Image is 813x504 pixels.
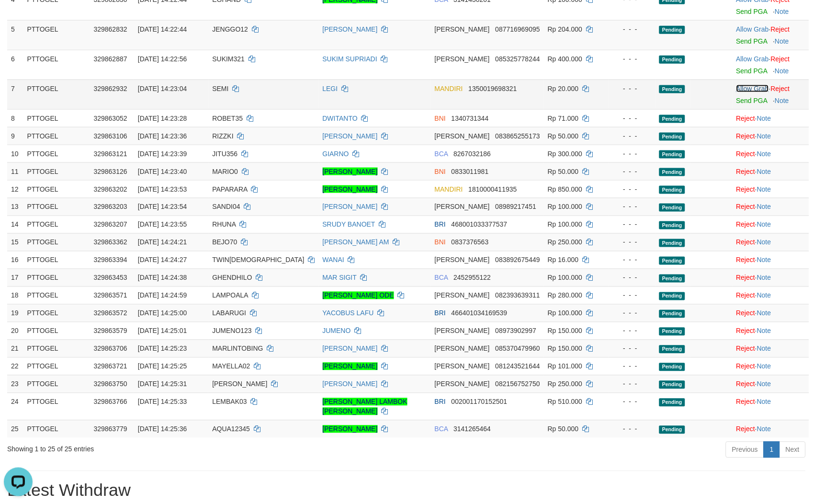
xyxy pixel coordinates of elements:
[435,55,490,63] span: [PERSON_NAME]
[212,239,237,246] span: BEJO70
[548,274,582,282] span: Rp 100.000
[496,25,540,33] span: Copy 087716969095 to clipboard
[7,340,23,357] td: 21
[7,109,23,127] td: 8
[138,132,187,140] span: [DATE] 14:23:36
[775,97,790,104] a: Note
[212,274,252,282] span: GHENDHILO
[733,304,809,322] td: ·
[496,292,540,299] span: Copy 082393639311 to clipboard
[757,239,771,246] a: Note
[736,168,756,175] a: Reject
[733,198,809,216] td: ·
[496,256,540,264] span: Copy 083892675449 to clipboard
[757,168,771,175] a: Note
[323,292,394,299] a: [PERSON_NAME] ODE
[757,327,771,335] a: Note
[613,309,652,318] div: - - -
[212,221,236,229] span: RHUNA
[771,85,790,92] a: Reject
[138,85,187,92] span: [DATE] 14:23:04
[323,115,358,122] a: DWITANTO
[212,185,247,193] span: PAPARARA
[548,55,582,63] span: Rp 400.000
[7,375,23,393] td: 23
[212,398,247,406] span: LEMBAK03
[736,363,756,370] a: Reject
[548,292,582,299] span: Rp 280.000
[94,256,127,264] span: 329863394
[212,256,304,264] span: TWIN[DEMOGRAPHIC_DATA]
[94,168,127,175] span: 329863126
[4,4,33,33] button: Open LiveChat chat widget
[733,269,809,286] td: ·
[771,55,790,63] a: Reject
[779,442,806,458] a: Next
[736,256,756,264] a: Reject
[323,203,378,211] a: [PERSON_NAME]
[23,304,90,322] td: PTTOGEL
[496,203,537,211] span: Copy 08989217451 to clipboard
[94,363,127,370] span: 329863721
[23,50,90,80] td: PTTOGEL
[23,198,90,216] td: PTTOGEL
[212,327,251,335] span: JUMENO123
[757,363,771,370] a: Note
[212,168,238,175] span: MARIO0
[435,345,490,353] span: [PERSON_NAME]
[94,274,127,282] span: 329863453
[7,269,23,286] td: 17
[138,256,187,264] span: [DATE] 14:24:27
[212,115,243,122] span: ROBET35
[435,239,446,246] span: BNI
[736,67,768,75] a: Send PGA
[757,380,771,388] a: Note
[496,327,537,335] span: Copy 08973902997 to clipboard
[548,85,579,92] span: Rp 20.000
[659,26,685,34] span: Pending
[435,380,490,388] span: [PERSON_NAME]
[23,233,90,251] td: PTTOGEL
[757,132,771,140] a: Note
[733,162,809,180] td: ·
[613,238,652,247] div: - - -
[323,132,378,140] a: [PERSON_NAME]
[435,274,448,282] span: BCA
[212,85,228,92] span: SEMI
[435,221,446,229] span: BRI
[212,345,263,353] span: MARLINTOBING
[736,327,756,335] a: Reject
[659,363,685,371] span: Pending
[733,145,809,162] td: ·
[548,221,582,229] span: Rp 100.000
[323,425,378,433] a: [PERSON_NAME]
[736,425,756,433] a: Reject
[94,115,127,122] span: 329863052
[452,309,508,317] span: Copy 466401034169539 to clipboard
[613,114,652,123] div: - - -
[757,256,771,264] a: Note
[94,345,127,353] span: 329863706
[733,286,809,304] td: ·
[7,251,23,269] td: 16
[7,286,23,304] td: 18
[548,309,582,317] span: Rp 100.000
[548,380,582,388] span: Rp 250.000
[435,185,463,193] span: MANDIRI
[138,274,187,282] span: [DATE] 14:24:38
[736,25,769,33] a: Allow Grab
[435,256,490,264] span: [PERSON_NAME]
[7,357,23,375] td: 22
[613,379,652,389] div: - - -
[212,25,248,33] span: JENGGO12
[138,221,187,229] span: [DATE] 14:23:55
[23,251,90,269] td: PTTOGEL
[613,344,652,354] div: - - -
[7,162,23,180] td: 11
[94,380,127,388] span: 329863750
[7,20,23,50] td: 5
[757,203,771,211] a: Note
[613,84,652,93] div: - - -
[435,132,490,140] span: [PERSON_NAME]
[757,185,771,193] a: Note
